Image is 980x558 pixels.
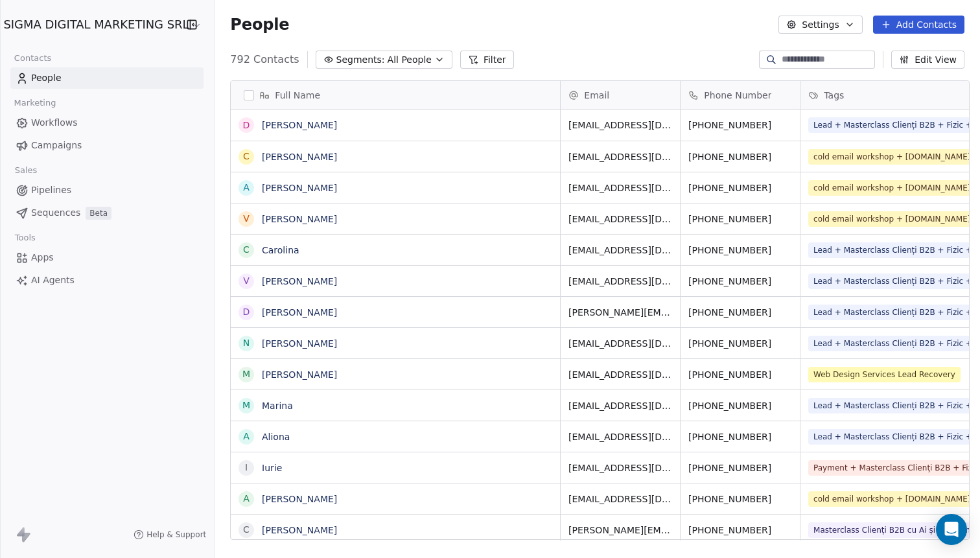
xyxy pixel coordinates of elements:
[243,150,250,163] div: C
[568,430,672,443] span: [EMAIL_ADDRESS][DOMAIN_NAME]
[688,524,792,537] span: [PHONE_NUMBER]
[808,211,975,227] span: cold email workshop + [DOMAIN_NAME]
[808,367,961,382] span: Web Design Services Lead Recovery
[134,529,206,540] a: Help & Support
[230,15,289,34] span: People
[873,16,964,34] button: Add Contacts
[568,181,672,194] span: [EMAIL_ADDRESS][DOMAIN_NAME]
[262,432,290,442] a: Aliona
[584,89,609,102] span: Email
[688,368,792,381] span: [PHONE_NUMBER]
[3,16,189,33] span: SIGMA DIGITAL MARKETING SRL
[231,81,560,109] div: Full Name
[688,181,792,194] span: [PHONE_NUMBER]
[16,14,170,36] button: SIGMA DIGITAL MARKETING SRL
[262,369,337,380] a: [PERSON_NAME]
[568,524,672,537] span: [PERSON_NAME][EMAIL_ADDRESS][DOMAIN_NAME]
[242,399,250,412] div: M
[568,213,672,226] span: [EMAIL_ADDRESS][DOMAIN_NAME]
[31,273,75,287] span: AI Agents
[778,16,862,34] button: Settings
[10,112,204,134] a: Workflows
[704,89,771,102] span: Phone Number
[9,161,43,180] span: Sales
[243,119,250,132] div: D
[561,81,680,109] div: Email
[681,81,800,109] div: Phone Number
[568,461,672,474] span: [EMAIL_ADDRESS][DOMAIN_NAME]
[262,494,337,504] a: [PERSON_NAME]
[31,116,78,130] span: Workflows
[244,492,250,506] div: A
[688,150,792,163] span: [PHONE_NUMBER]
[9,228,41,248] span: Tools
[8,93,62,113] span: Marketing
[262,525,337,535] a: [PERSON_NAME]
[568,337,672,350] span: [EMAIL_ADDRESS][DOMAIN_NAME]
[10,180,204,201] a: Pipelines
[10,135,204,156] a: Campaigns
[568,493,672,506] span: [EMAIL_ADDRESS][DOMAIN_NAME]
[244,212,250,226] div: V
[688,244,792,257] span: [PHONE_NUMBER]
[262,338,337,349] a: [PERSON_NAME]
[31,71,62,85] span: People
[336,53,385,67] span: Segments:
[568,244,672,257] span: [EMAIL_ADDRESS][DOMAIN_NAME]
[688,399,792,412] span: [PHONE_NUMBER]
[31,251,54,264] span: Apps
[31,206,80,220] span: Sequences
[568,119,672,132] span: [EMAIL_ADDRESS][DOMAIN_NAME]
[244,181,250,194] div: A
[10,270,204,291] a: AI Agents
[262,401,293,411] a: Marina
[262,214,337,224] a: [PERSON_NAME]
[86,207,111,220] span: Beta
[10,67,204,89] a: People
[146,529,206,540] span: Help & Support
[460,51,514,69] button: Filter
[688,119,792,132] span: [PHONE_NUMBER]
[262,307,337,318] a: [PERSON_NAME]
[10,247,204,268] a: Apps
[688,213,792,226] span: [PHONE_NUMBER]
[10,202,204,224] a: SequencesBeta
[568,399,672,412] span: [EMAIL_ADDRESS][DOMAIN_NAME]
[688,275,792,288] span: [PHONE_NUMBER]
[262,152,337,162] a: [PERSON_NAME]
[262,463,282,473] a: Iurie
[242,367,250,381] div: M
[31,139,82,152] span: Campaigns
[245,461,248,474] div: I
[231,110,561,541] div: grid
[262,276,337,286] a: [PERSON_NAME]
[688,337,792,350] span: [PHONE_NUMBER]
[568,275,672,288] span: [EMAIL_ADDRESS][DOMAIN_NAME]
[388,53,432,67] span: All People
[244,274,250,288] div: V
[243,523,250,537] div: C
[243,336,250,350] div: N
[808,149,975,165] span: cold email workshop + [DOMAIN_NAME]
[244,430,250,443] div: A
[275,89,320,102] span: Full Name
[230,52,299,67] span: 792 Contacts
[688,306,792,319] span: [PHONE_NUMBER]
[243,243,250,257] div: C
[31,183,71,197] span: Pipelines
[891,51,964,69] button: Edit View
[262,120,337,130] a: [PERSON_NAME]
[568,368,672,381] span: [EMAIL_ADDRESS][DOMAIN_NAME]
[688,493,792,506] span: [PHONE_NUMBER]
[936,514,967,545] div: Open Intercom Messenger
[243,305,250,319] div: D
[688,461,792,474] span: [PHONE_NUMBER]
[688,430,792,443] span: [PHONE_NUMBER]
[262,245,299,255] a: Carolina
[824,89,844,102] span: Tags
[568,306,672,319] span: [PERSON_NAME][EMAIL_ADDRESS][PERSON_NAME][DOMAIN_NAME]
[8,49,57,68] span: Contacts
[262,183,337,193] a: [PERSON_NAME]
[568,150,672,163] span: [EMAIL_ADDRESS][DOMAIN_NAME]
[808,180,975,196] span: cold email workshop + [DOMAIN_NAME]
